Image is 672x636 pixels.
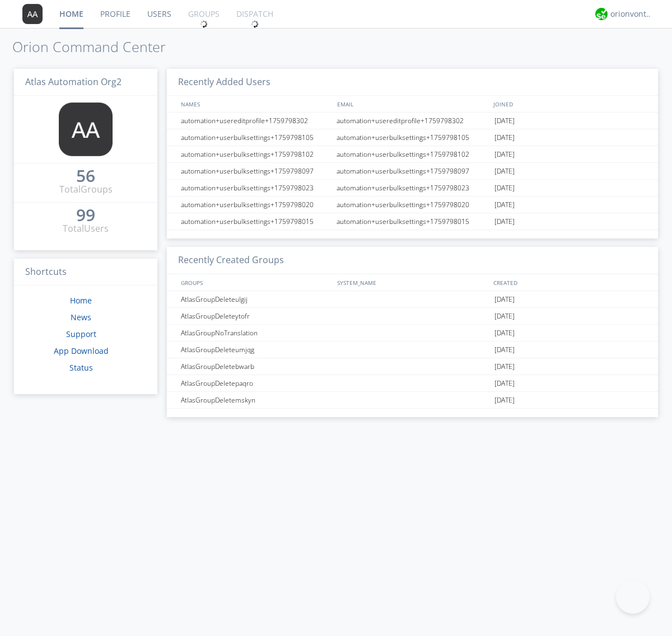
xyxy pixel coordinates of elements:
a: AtlasGroupDeletebwarb[DATE] [167,358,658,375]
a: Home [70,295,92,306]
div: automation+userbulksettings+1759798015 [334,213,492,230]
span: [DATE] [494,291,515,308]
div: Total Groups [59,183,113,196]
div: automation+userbulksettings+1759798023 [334,180,492,196]
span: [DATE] [494,180,515,197]
a: AtlasGroupNoTranslation[DATE] [167,325,658,342]
h3: Recently Added Users [167,69,658,96]
div: CREATED [491,274,647,291]
a: automation+userbulksettings+1759798020automation+userbulksettings+1759798020[DATE] [167,197,658,213]
a: automation+userbulksettings+1759798015automation+userbulksettings+1759798015[DATE] [167,213,658,230]
a: AtlasGroupDeleteytofr[DATE] [167,308,658,325]
a: 56 [76,170,95,183]
span: [DATE] [494,113,515,129]
div: automation+userbulksettings+1759798015 [178,213,333,230]
div: automation+usereditprofile+1759798302 [334,113,492,129]
span: [DATE] [494,325,515,342]
span: [DATE] [494,308,515,325]
img: spin.svg [251,20,259,28]
div: 99 [76,209,95,221]
a: automation+userbulksettings+1759798097automation+userbulksettings+1759798097[DATE] [167,163,658,180]
h3: Shortcuts [14,259,157,286]
div: automation+userbulksettings+1759798020 [334,197,492,213]
div: JOINED [491,96,647,112]
div: 56 [76,170,95,181]
a: automation+userbulksettings+1759798023automation+userbulksettings+1759798023[DATE] [167,180,658,197]
span: [DATE] [494,358,515,375]
span: [DATE] [494,146,515,163]
a: AtlasGroupDeleteulgij[DATE] [167,291,658,308]
div: AtlasGroupDeletepaqro [178,375,333,391]
div: automation+usereditprofile+1759798302 [178,113,333,129]
a: News [71,312,91,322]
a: automation+userbulksettings+1759798105automation+userbulksettings+1759798105[DATE] [167,129,658,146]
div: AtlasGroupDeleteumjqg [178,342,333,358]
div: orionvontas+atlas+automation+org2 [610,8,652,20]
div: AtlasGroupDeletemskyn [178,392,333,408]
div: GROUPS [178,274,332,291]
div: automation+userbulksettings+1759798097 [178,163,333,179]
div: AtlasGroupNoTranslation [178,325,333,341]
div: AtlasGroupDeleteytofr [178,308,333,324]
img: 29d36aed6fa347d5a1537e7736e6aa13 [595,8,608,20]
span: Atlas Automation Org2 [25,76,122,88]
div: automation+userbulksettings+1759798102 [178,146,333,162]
span: [DATE] [494,342,515,358]
iframe: Toggle Customer Support [616,580,650,614]
div: automation+userbulksettings+1759798020 [178,197,333,213]
a: Status [69,362,93,373]
img: 373638.png [59,102,113,156]
img: spin.svg [200,20,208,28]
div: automation+userbulksettings+1759798105 [178,129,333,146]
div: automation+userbulksettings+1759798023 [178,180,333,196]
span: [DATE] [494,163,515,180]
span: [DATE] [494,392,515,409]
span: [DATE] [494,213,515,230]
div: AtlasGroupDeletebwarb [178,358,333,375]
h3: Recently Created Groups [167,247,658,274]
span: [DATE] [494,129,515,146]
span: [DATE] [494,197,515,213]
a: 99 [76,209,95,222]
a: AtlasGroupDeletepaqro[DATE] [167,375,658,392]
div: AtlasGroupDeleteulgij [178,291,333,307]
div: automation+userbulksettings+1759798105 [334,129,492,146]
div: automation+userbulksettings+1759798097 [334,163,492,179]
a: automation+usereditprofile+1759798302automation+usereditprofile+1759798302[DATE] [167,113,658,129]
div: SYSTEM_NAME [334,274,491,291]
span: [DATE] [494,375,515,392]
a: Support [66,329,96,339]
a: App Download [54,345,109,356]
a: AtlasGroupDeletemskyn[DATE] [167,392,658,409]
div: NAMES [178,96,332,112]
div: Total Users [63,222,109,235]
img: 373638.png [22,4,43,24]
a: AtlasGroupDeleteumjqg[DATE] [167,342,658,358]
div: automation+userbulksettings+1759798102 [334,146,492,162]
div: EMAIL [334,96,491,112]
a: automation+userbulksettings+1759798102automation+userbulksettings+1759798102[DATE] [167,146,658,163]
